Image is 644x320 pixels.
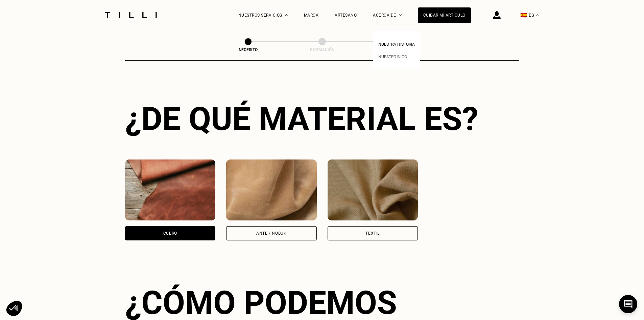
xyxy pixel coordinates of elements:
div: ¿De qué material es? [125,100,519,138]
div: Ante / Nobuk [256,231,286,235]
a: Nuestra historia [378,40,415,47]
img: Icono de inicio de sesión [493,11,501,19]
a: Cuidar mi artículo [418,7,471,23]
img: Menú desplegable [285,14,288,16]
div: Textil [365,231,380,235]
div: Confirmación [362,47,430,52]
img: Tilli retouche vos vêtements en Ante / Nobuk [226,159,317,220]
a: Marca [304,13,319,18]
span: 🇪🇸 [520,12,527,18]
div: Cuero [163,231,177,235]
img: Tilli retouche vos vêtements en Cuero [125,159,216,220]
img: menu déroulant [536,14,539,16]
div: Estimación [288,47,356,52]
div: Necesito [214,47,282,52]
span: Nuestra historia [378,42,415,47]
a: Nuestro blog [378,52,407,60]
span: Nuestro blog [378,55,407,59]
img: Tilli retouche vos vêtements en Textil [328,159,418,220]
img: Servicio de sastrería Tilli logo [102,12,159,18]
img: Menú desplegable sobre [399,14,402,16]
a: Artesano [335,13,357,18]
